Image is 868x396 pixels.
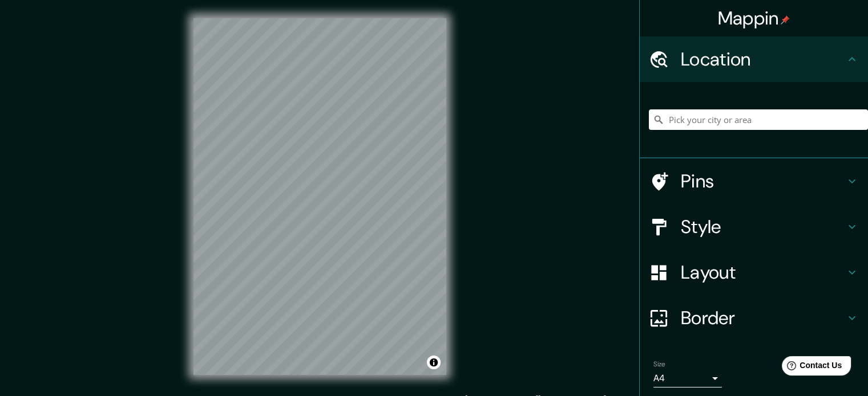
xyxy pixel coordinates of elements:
[653,369,722,387] div: A4
[681,170,845,193] h4: Pins
[681,261,845,284] h4: Layout
[681,307,845,329] h4: Border
[718,7,790,30] h4: Mappin
[193,18,446,375] canvas: Map
[640,36,868,82] div: Location
[766,352,855,383] iframe: Help widget launcher
[681,48,845,71] h4: Location
[681,215,845,238] h4: Style
[640,204,868,250] div: Style
[640,295,868,341] div: Border
[640,250,868,295] div: Layout
[640,158,868,204] div: Pins
[649,109,868,130] input: Pick your city or area
[781,15,790,25] img: pin-icon.png
[653,360,665,369] label: Size
[427,356,441,369] button: Toggle attribution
